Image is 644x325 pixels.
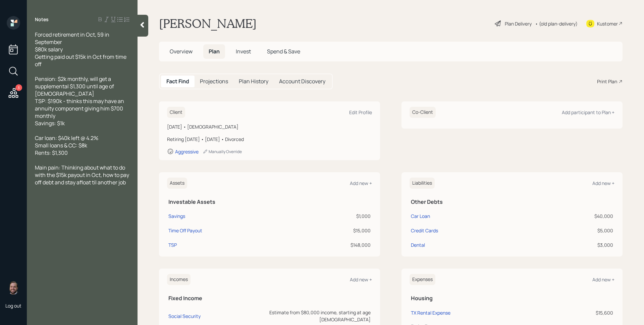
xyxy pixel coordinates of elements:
div: Kustomer [597,20,618,27]
h5: Housing [411,295,613,301]
div: Aggressive [175,148,199,155]
div: Manually Override [203,149,242,154]
div: Savings [168,213,185,220]
div: Add new + [592,276,614,283]
div: Add new + [350,180,372,186]
h5: Account Discovery [279,78,325,85]
div: Time Off Payout [168,227,202,234]
span: Pension: $2k monthly, will get a supplemental $1,300 until age of [DEMOGRAPHIC_DATA] TSP: $190k -... [35,75,125,127]
h6: Expenses [410,274,435,285]
div: 3 [15,84,22,91]
h6: Liabilities [410,178,435,189]
h6: Client [167,107,185,118]
label: Notes [35,16,49,23]
h5: Other Debts [411,199,613,205]
div: TSP [168,241,177,248]
h5: Fact Find [166,78,189,85]
div: Retiring [DATE] • [DATE] • Divorced [167,136,372,143]
h6: Incomes [167,274,191,285]
div: Credit Cards [411,227,438,234]
div: Print Plan [597,78,617,85]
div: Social Security [168,313,201,319]
div: TX Rental Expense [411,310,450,316]
h5: Plan History [239,78,268,85]
div: Estimate from $80,000 income, starting at age [DEMOGRAPHIC_DATA] [232,309,371,323]
h5: Projections [200,78,228,85]
span: Car loan: $40k left @ 4.2% Small loans & CC: $8k Rents: $1,300 [35,134,98,156]
div: Edit Profile [349,109,372,115]
div: $3,000 [530,241,613,248]
h6: Co-Client [410,107,436,118]
div: Add new + [592,180,614,186]
div: Add new + [350,276,372,283]
div: $5,000 [530,227,613,234]
span: Overview [170,48,193,55]
span: Invest [236,48,251,55]
h6: Assets [167,178,187,189]
h5: Investable Assets [168,199,371,205]
div: Plan Delivery [505,20,532,27]
h5: Fixed Income [168,295,371,301]
div: Dental [411,241,425,248]
h1: [PERSON_NAME] [159,16,257,31]
img: james-distasi-headshot.png [7,281,20,294]
span: Plan [209,48,220,55]
div: • (old plan-delivery) [535,20,578,27]
div: $40,000 [530,213,613,220]
div: [DATE] • [DEMOGRAPHIC_DATA] [167,123,372,130]
span: Forced retirement in Oct, 59 in September $80k salary Getting paid out $15k in Oct from time off [35,31,127,68]
div: Log out [5,303,21,309]
div: $15,600 [525,309,613,316]
span: Main pain: Thinking about what to do with the $15k payout in Oct, how to pay off debt and stay af... [35,164,130,186]
div: Add participant to Plan + [562,109,614,115]
div: $1,000 [294,213,371,220]
div: $15,000 [294,227,371,234]
div: Car Loan [411,213,430,220]
span: Spend & Save [267,48,300,55]
div: $148,000 [294,241,371,248]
